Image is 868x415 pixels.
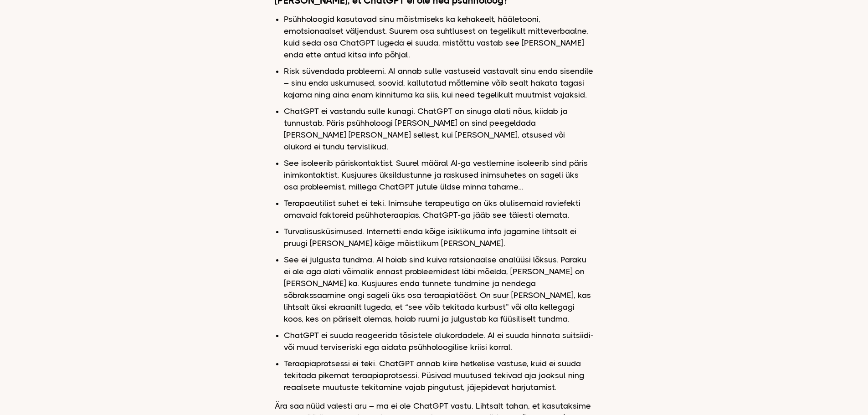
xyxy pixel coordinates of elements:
li: ChatGPT ei vastandu sulle kunagi. ChatGPT on sinuga alati nõus, kiidab ja tunnustab. Päris psühho... [284,105,594,153]
li: Turvalisusküsimused. Internetti enda kõige isiklikuma info jagamine lihtsalt ei pruugi [PERSON_NA... [284,225,594,249]
li: Terapaeutilist suhet ei teki. Inimsuhe terapeutiga on üks olulisemaid raviefekti omavaid faktorei... [284,197,594,221]
li: Risk süvendada probleemi. AI annab sulle vastuseid vastavalt sinu enda sisendile – sinu enda usku... [284,65,594,101]
li: ChatGPT ei suuda reageerida tõsistele olukordadele. AI ei suuda hinnata suitsiidi- või muud tervi... [284,329,594,353]
li: See ei julgusta tundma. AI hoiab sind kuiva ratsionaalse analüüsi lõksus. Paraku ei ole aga alati... [284,254,594,325]
li: Psühholoogid kasutavad sinu mõistmiseks ka kehakeelt, hääletooni, emotsionaalset väljendust. Suur... [284,13,594,61]
li: Teraapiaprotsessi ei teki. ChatGPT annab kiire hetkelise vastuse, kuid ei suuda tekitada pikemat ... [284,358,594,393]
li: See isoleerib päriskontaktist. Suurel määral AI-ga vestlemine isoleerib sind päris inimkontaktist... [284,157,594,193]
